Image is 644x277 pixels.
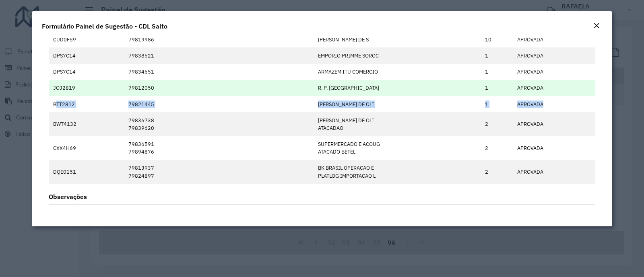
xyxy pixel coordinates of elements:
td: APROVADA [513,47,595,64]
td: CUD0F59 [49,31,124,47]
td: APROVADA [513,112,595,136]
td: 2 [481,112,513,136]
td: 79836738 79839620 [124,112,314,136]
td: 79813937 79824897 [124,160,314,184]
em: Fechar [593,23,600,29]
td: 1 [481,64,513,80]
td: DQE0151 [49,160,124,184]
td: [PERSON_NAME] DE S [314,31,481,47]
td: APROVADA [513,80,595,96]
td: JOJ2819 [49,80,124,96]
td: SUPERMERCADO E ACOUG ATACADO BETEL [314,136,481,160]
td: ARMAZEM ITU COMERCIO [314,64,481,80]
label: Observações [49,192,87,201]
td: APROVADA [513,136,595,160]
td: 79836591 79894876 [124,136,314,160]
td: 79821445 [124,96,314,112]
td: BTT2812 [49,96,124,112]
td: 1 [481,96,513,112]
td: DPS7C14 [49,64,124,80]
td: 79812050 [124,80,314,96]
td: 79834651 [124,64,314,80]
td: APROVADA [513,96,595,112]
td: 10 [481,31,513,47]
td: 2 [481,160,513,184]
td: 79819986 [124,31,314,47]
td: APROVADA [513,64,595,80]
td: CXX4H69 [49,136,124,160]
td: 79838521 [124,47,314,64]
td: 1 [481,47,513,64]
td: APROVADA [513,160,595,184]
td: APROVADA [513,31,595,47]
td: [PERSON_NAME] DE OLI ATACADAO [314,112,481,136]
td: [PERSON_NAME] DE OLI [314,96,481,112]
h4: Formulário Painel de Sugestão - CDL Salto [42,21,167,31]
td: 1 [481,80,513,96]
td: DPS7C14 [49,47,124,64]
td: BWT4132 [49,112,124,136]
td: R. P. [GEOGRAPHIC_DATA] [314,80,481,96]
td: EMPORIO PRIMME SOROC [314,47,481,64]
td: BK BRASIL OPERACAO E PLATLOG IMPORTACAO L [314,160,481,184]
button: Close [591,21,602,31]
td: 2 [481,136,513,160]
